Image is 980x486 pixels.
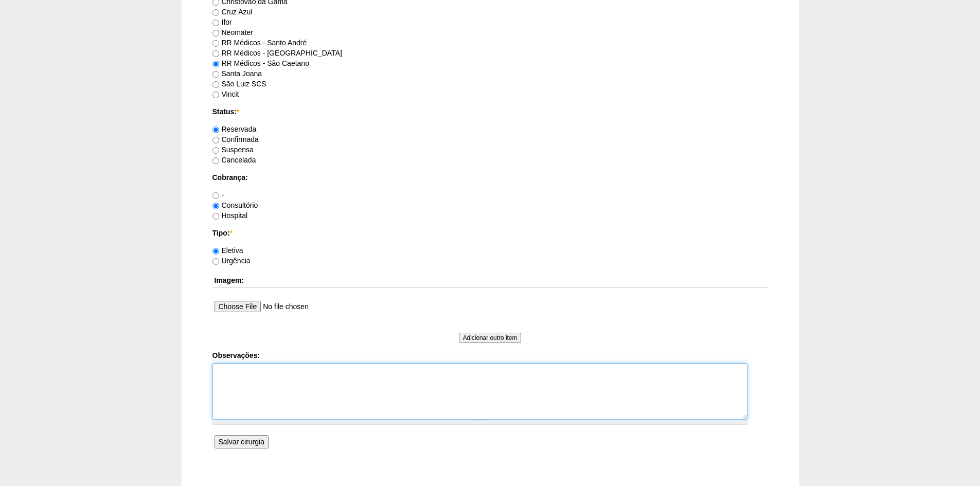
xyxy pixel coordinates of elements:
[212,172,768,183] label: Cobrança:
[212,201,258,209] label: Consultório
[212,59,309,67] label: RR Médicos - São Caetano
[212,80,266,88] label: São Luiz SCS
[212,213,219,220] input: Hospital
[212,106,768,117] label: Status:
[212,135,259,143] label: Confirmada
[212,50,219,57] input: RR Médicos - [GEOGRAPHIC_DATA]
[212,246,243,255] label: Eletiva
[212,81,219,88] input: São Luiz SCS
[212,157,219,164] input: Cancelada
[212,28,253,37] label: Neomater
[212,30,219,37] input: Neomater
[459,333,522,343] input: Adicionar outro item
[212,228,768,238] label: Tipo:
[212,273,768,288] th: Imagem:
[212,137,219,143] input: Confirmada
[212,90,239,98] label: Vincit
[212,49,342,57] label: RR Médicos - [GEOGRAPHIC_DATA]
[212,125,257,133] label: Reservada
[212,350,768,361] label: Observações:
[212,191,224,199] label: -
[212,9,219,16] input: Cruz Azul
[212,248,219,255] input: Eletiva
[212,203,219,209] input: Consultório
[229,229,232,237] span: Este campo é obrigatório.
[212,211,248,220] label: Hospital
[212,146,254,154] label: Suspensa
[212,40,219,47] input: RR Médicos - Santo André
[212,69,262,78] label: Santa Joana
[212,39,307,47] label: RR Médicos - Santo André
[212,18,232,26] label: Ifor
[212,92,219,98] input: Vincit
[212,147,219,154] input: Suspensa
[212,258,219,265] input: Urgência
[212,127,219,133] input: Reservada
[237,107,239,116] span: Este campo é obrigatório.
[212,192,219,199] input: -
[212,20,219,26] input: Ifor
[215,435,269,448] input: Salvar cirurgia
[212,156,256,164] label: Cancelada
[212,257,251,265] label: Urgência
[212,71,219,78] input: Santa Joana
[212,8,253,16] label: Cruz Azul
[212,61,219,67] input: RR Médicos - São Caetano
